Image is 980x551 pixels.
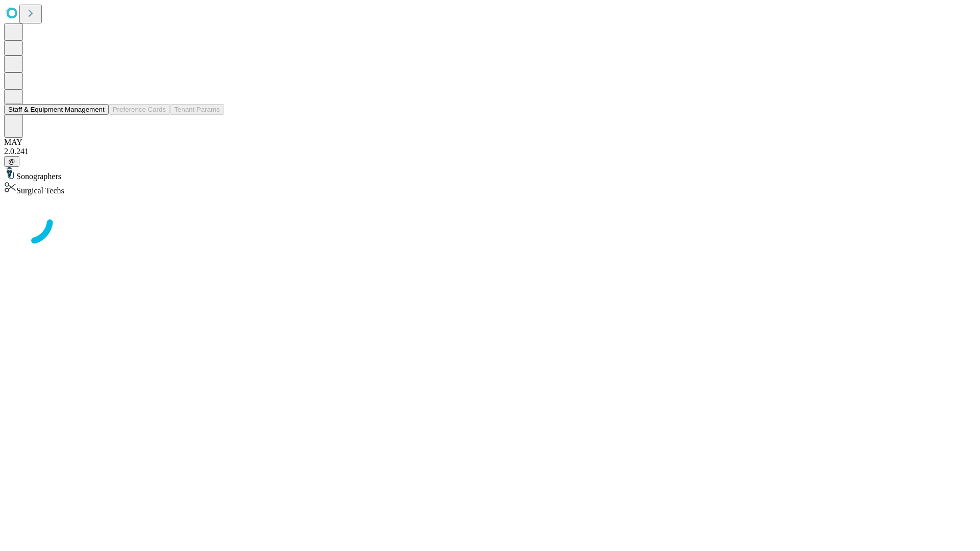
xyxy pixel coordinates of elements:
[4,147,976,156] div: 2.0.241
[170,104,224,115] button: Tenant Params
[4,181,976,195] div: Surgical Techs
[4,156,19,167] button: @
[4,138,976,147] div: MAY
[4,104,109,115] button: Staff & Equipment Management
[8,158,15,165] span: @
[109,104,170,115] button: Preference Cards
[4,167,976,181] div: Sonographers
